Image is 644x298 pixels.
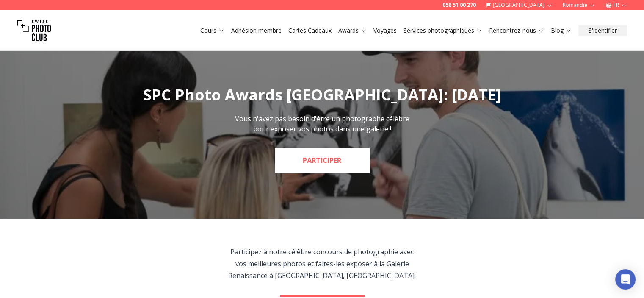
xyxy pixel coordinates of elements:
[578,25,627,36] button: S'identifier
[335,25,370,36] button: Awards
[275,148,369,173] a: PARTICIPER
[486,25,547,36] button: Rencontrez-nous
[338,26,367,35] a: Awards
[442,2,476,8] a: 058 51 00 270
[370,25,400,36] button: Voyages
[197,25,228,36] button: Cours
[227,114,417,134] p: Vous n'avez pas besoin d'être un photographe célèbre pour exposer vos photos dans une galerie !
[200,26,224,35] a: Cours
[288,26,332,35] a: Cartes Cadeaux
[225,246,419,281] p: Participez à notre célèbre concours de photographie avec vos meilleures photos et faites-les expo...
[373,26,397,35] a: Voyages
[228,25,285,36] button: Adhésion membre
[547,25,575,36] button: Blog
[231,26,282,35] a: Adhésion membre
[489,26,544,35] a: Rencontrez-nous
[551,26,572,35] a: Blog
[615,269,636,290] div: Open Intercom Messenger
[400,25,486,36] button: Services photographiques
[285,25,335,36] button: Cartes Cadeaux
[404,26,482,35] a: Services photographiques
[17,14,51,47] img: Swiss photo club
